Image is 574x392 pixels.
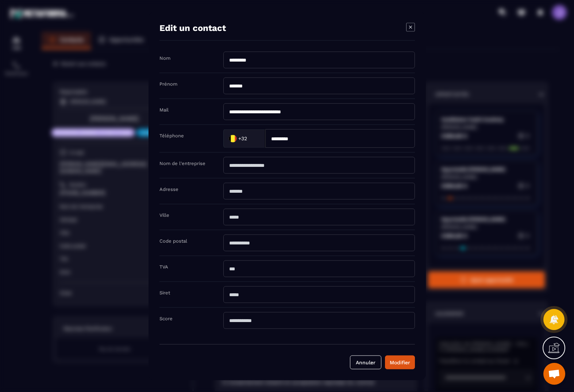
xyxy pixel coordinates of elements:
[159,81,177,87] label: Prénom
[159,23,226,33] h4: Edit un contact
[350,356,381,369] button: Annuler
[159,212,169,218] label: Ville
[159,238,187,244] label: Code postal
[223,129,265,148] div: Search for option
[159,316,173,321] label: Score
[543,363,565,385] div: Ouvrir le chat
[238,135,247,142] span: +32
[249,133,258,144] input: Search for option
[385,356,415,369] button: Modifier
[159,264,168,270] label: TVA
[159,290,170,295] label: Siret
[159,107,169,113] label: Mail
[225,131,240,146] img: Country Flag
[159,161,205,166] label: Nom de l'entreprise
[159,133,184,138] label: Téléphone
[159,55,170,61] label: Nom
[159,187,178,192] label: Adresse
